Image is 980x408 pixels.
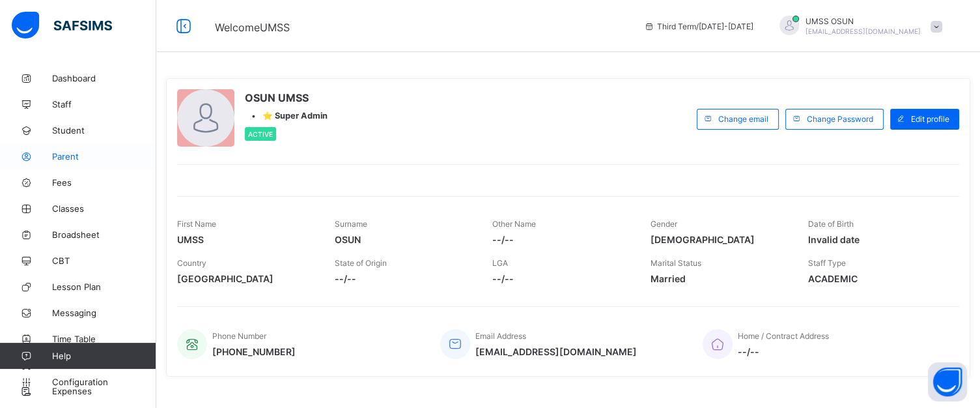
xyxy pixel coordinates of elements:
[475,331,526,341] span: Email Address
[262,111,328,121] span: ⭐ Super Admin
[651,273,789,284] span: Married
[335,258,387,268] span: State of Origin
[805,27,921,35] span: [EMAIL_ADDRESS][DOMAIN_NAME]
[52,308,156,318] span: Messaging
[807,114,873,124] span: Change Password
[245,91,328,104] span: OSUN UMSS
[738,346,829,357] span: --/--
[475,346,637,357] span: [EMAIL_ADDRESS][DOMAIN_NAME]
[335,273,473,284] span: --/--
[651,258,701,268] span: Marital Status
[335,234,473,245] span: OSUN
[248,130,273,138] span: Active
[52,351,156,361] span: Help
[52,73,156,83] span: Dashboard
[718,114,768,124] span: Change email
[335,219,367,229] span: Surname
[177,273,315,284] span: [GEOGRAPHIC_DATA]
[52,99,156,109] span: Staff
[177,219,216,229] span: First Name
[52,229,156,240] span: Broadsheet
[215,21,290,34] span: Welcome UMSS
[492,258,508,268] span: LGA
[808,258,846,268] span: Staff Type
[52,203,156,214] span: Classes
[52,125,156,136] span: Student
[177,234,315,245] span: UMSS
[52,282,156,292] span: Lesson Plan
[492,234,630,245] span: --/--
[212,346,296,357] span: [PHONE_NUMBER]
[492,219,536,229] span: Other Name
[245,111,328,121] div: •
[928,362,967,401] button: Open asap
[177,258,206,268] span: Country
[766,16,949,37] div: UMSSOSUN
[52,151,156,162] span: Parent
[808,234,946,245] span: Invalid date
[52,334,156,344] span: Time Table
[911,114,949,124] span: Edit profile
[52,255,156,266] span: CBT
[492,273,630,284] span: --/--
[651,219,677,229] span: Gender
[738,331,829,341] span: Home / Contract Address
[644,22,753,31] span: session/term information
[808,219,854,229] span: Date of Birth
[12,12,112,39] img: safsims
[805,16,921,26] span: UMSS OSUN
[808,273,946,284] span: ACADEMIC
[52,377,156,387] span: Configuration
[212,331,266,341] span: Phone Number
[52,177,156,188] span: Fees
[651,234,789,245] span: [DEMOGRAPHIC_DATA]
